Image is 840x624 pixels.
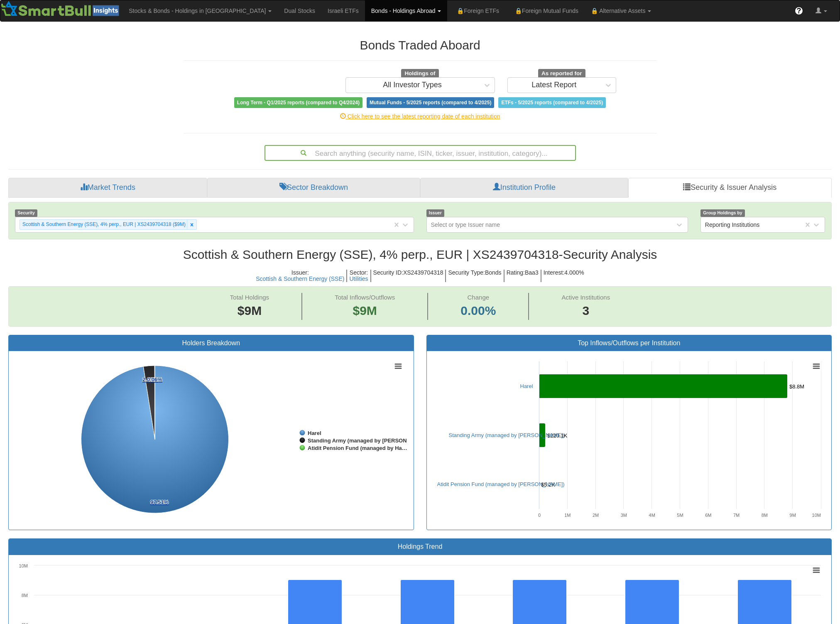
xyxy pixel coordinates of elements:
[426,209,445,216] span: Issuer
[505,0,585,21] a: 🔒Foreign Mutual Funds
[321,0,365,21] a: Israeli ETFs
[207,178,420,198] a: Sector Breakdown
[498,97,606,108] span: ETFs - 5/2025 reports (compared to 4/2025)
[620,513,627,518] text: 3M
[433,339,825,347] h3: Top Inflows/Outflows per Institution
[367,97,494,108] span: Mutual Funds - 5/2025 reports (compared to 4/2025)
[265,146,575,160] div: Search anything (security name, ISIN, ticker, issuer, institution, category)...
[789,513,796,518] text: 9M
[538,513,540,518] text: 0
[585,0,657,21] a: 🔒 Alternative Assets
[308,445,407,451] tspan: Atidit Pension Fund (managed by Ha…
[308,437,429,444] tspan: Standing Army (managed by [PERSON_NAME])
[468,294,490,301] span: Change
[520,383,533,389] a: Harel
[383,81,442,89] div: All Investor Types
[20,220,187,229] div: Scottish & Southern Energy (SSE), 4% perp., EUR | XS2439704318 ($9M)
[278,0,321,21] a: Dual Stocks
[122,0,278,21] a: Stocks & Bonds - Holdings in [GEOGRAPHIC_DATA]
[150,499,169,505] tspan: 97.51%
[142,376,158,383] tspan: 2.43%
[531,81,576,89] div: Latest Report
[177,112,663,120] div: Click here to see the latest reporting date of each institution
[446,270,504,283] h5: Security Type : Bonds
[8,178,207,198] a: Market Trends
[147,376,162,383] tspan: 0.06%
[22,593,28,598] text: 8M
[19,563,28,568] text: 10M
[308,430,321,436] tspan: Harel
[733,513,739,518] text: 7M
[447,0,505,21] a: 🔒Foreign ETFs
[371,270,446,283] h5: Security ID : XS2439704318
[420,178,628,198] a: Institution Profile
[335,294,395,301] span: Total Inflows/Outflows
[437,481,565,487] a: Atidit Pension Fund (managed by [PERSON_NAME])
[705,513,711,518] text: 6M
[238,304,262,317] span: $9M
[401,69,438,78] span: Holdings of
[230,294,269,301] span: Total Holdings
[256,276,344,282] button: Scottish & Southern Energy (SSE)
[449,432,565,438] a: Standing Army (managed by [PERSON_NAME])
[365,0,448,21] a: Bonds - Holdings Abroad
[254,270,347,283] h5: Issuer :
[15,339,407,347] h3: Holders Breakdown
[561,294,610,301] span: Active Institutions
[15,209,37,216] span: Security
[812,513,820,518] text: 10M
[349,276,368,282] button: Utilities
[538,69,585,78] span: As reported for
[504,270,541,283] h5: Rating : Baa3
[797,7,801,15] span: ?
[700,209,745,216] span: Group Holdings by
[628,178,832,198] a: Security & Issuer Analysis
[460,302,496,320] span: 0.00%
[541,270,586,283] h5: Interest : 4.000%
[347,270,371,283] h5: Sector :
[564,513,571,518] text: 1M
[431,221,500,229] div: Select or type Issuer name
[15,543,825,550] h3: Holdings Trend
[353,304,377,317] span: $9M
[649,513,655,518] text: 4M
[789,383,804,390] tspan: $8.8M
[184,38,657,52] h2: Bonds Traded Aboard
[234,97,362,108] span: Long Term - Q1/2025 reports (compared to Q4/2024)
[8,248,832,261] h2: Scottish & Southern Energy (SSE), 4% perp., EUR | XS2439704318 - Security Analysis
[761,513,767,518] text: 8M
[677,513,683,518] text: 5M
[705,221,760,229] div: Reporting Institutions
[0,0,122,17] img: Smartbull
[592,513,598,518] text: 2M
[561,302,610,320] span: 3
[789,0,809,21] a: ?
